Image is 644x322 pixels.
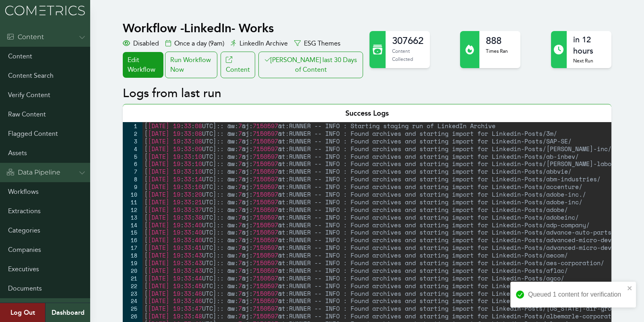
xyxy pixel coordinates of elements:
div: 15 [123,229,142,236]
div: 2 [123,130,142,137]
h2: 307662 [392,34,423,47]
div: 7 [123,168,142,175]
div: 10 [123,191,142,198]
div: 13 [123,214,142,221]
div: LinkedIn Archive [231,39,288,48]
div: 19 [123,259,142,267]
div: Disabled [123,39,159,48]
div: 21 [123,274,142,282]
h2: Logs from last run [123,86,611,101]
div: Queued 1 content for verification [528,290,625,299]
div: 8 [123,175,142,183]
div: 5 [123,153,142,160]
div: Success Logs [123,104,611,122]
div: Run Workflow Now [165,52,217,78]
div: Once a day (9am) [165,39,224,48]
div: 11 [123,198,142,206]
div: 22 [123,282,142,290]
a: Edit Workflow [123,52,163,78]
button: close [627,285,633,291]
div: 20 [123,267,142,274]
p: Next Run [573,57,605,65]
div: 17 [123,244,142,251]
div: Content [6,32,44,42]
div: Data Pipeline [6,168,60,177]
div: 1 [123,122,142,130]
div: 25 [123,305,142,312]
h2: in 12 hours [573,34,605,57]
div: 14 [123,221,142,229]
div: 9 [123,183,142,191]
div: 16 [123,236,142,244]
a: Dashboard [45,303,90,322]
h1: Workflow - LinkedIn- Works [123,21,365,35]
div: 26 [123,312,142,320]
div: 3 [123,137,142,145]
h2: 888 [486,34,508,47]
button: [PERSON_NAME] last 30 Days of Content [258,52,363,78]
div: 18 [123,251,142,259]
p: Times Ran [486,47,508,55]
a: Content [221,52,255,78]
div: 12 [123,206,142,214]
div: 4 [123,145,142,153]
div: 24 [123,297,142,305]
div: ESG Themes [294,39,341,48]
p: Content Collected [392,47,423,63]
div: 6 [123,160,142,168]
div: 23 [123,290,142,297]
